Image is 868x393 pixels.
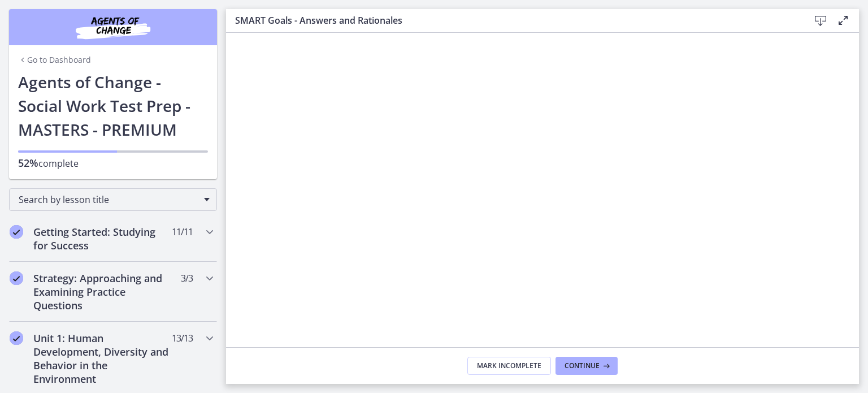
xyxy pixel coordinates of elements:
h2: Getting Started: Studying for Success [33,225,171,252]
p: complete [18,156,208,170]
span: 11 / 11 [172,225,193,239]
h3: SMART Goals - Answers and Rationales [235,14,791,27]
span: 13 / 13 [172,331,193,345]
span: 52% [18,156,38,170]
span: Mark Incomplete [477,361,541,370]
i: Completed [10,271,23,285]
h2: Unit 1: Human Development, Diversity and Behavior in the Environment [33,331,171,386]
a: Go to Dashboard [18,54,91,66]
span: Continue [565,361,600,370]
div: Search by lesson title [9,188,217,211]
button: Mark Incomplete [467,357,551,375]
img: Agents of Change Social Work Test Prep [45,14,181,41]
i: Completed [10,331,23,345]
button: Continue [555,357,618,375]
span: Search by lesson title [19,193,198,206]
h2: Strategy: Approaching and Examining Practice Questions [33,271,171,312]
h1: Agents of Change - Social Work Test Prep - MASTERS - PREMIUM [18,70,208,141]
span: 3 / 3 [181,271,193,285]
i: Completed [10,225,23,239]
